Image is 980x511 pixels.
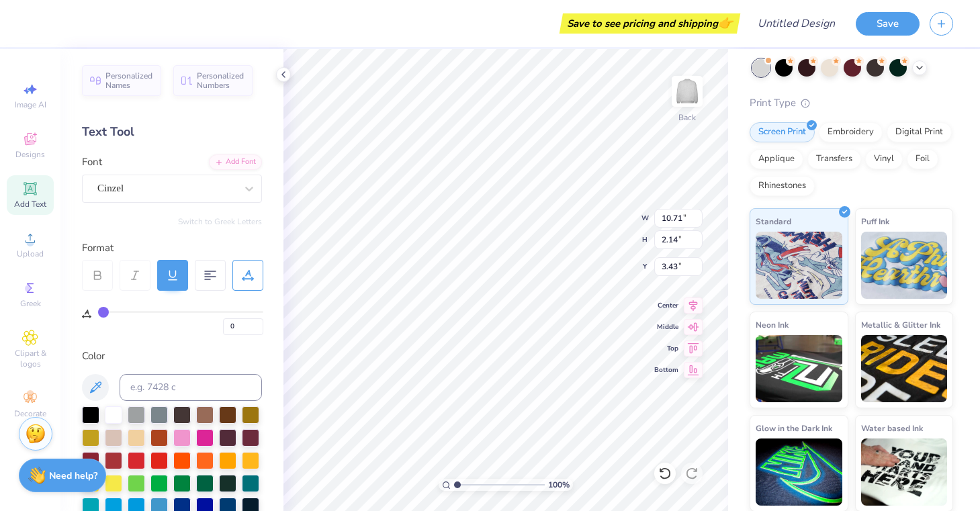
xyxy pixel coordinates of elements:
span: Glow in the Dark Ink [756,421,832,435]
span: Bottom [654,365,678,375]
div: Format [82,240,263,256]
div: Screen Print [750,122,815,142]
img: Puff Ink [861,232,948,299]
label: Font [82,154,102,170]
img: Neon Ink [756,335,842,402]
span: Water based Ink [861,421,923,435]
span: Add Text [14,199,46,210]
div: Embroidery [819,122,883,142]
div: Applique [750,149,803,169]
img: Back [674,78,701,105]
span: Greek [20,298,41,309]
strong: Need help? [49,469,97,482]
span: Clipart & logos [7,348,54,369]
div: Text Tool [82,123,262,141]
div: Add Font [209,154,262,170]
img: Standard [756,232,842,299]
div: Transfers [807,149,861,169]
span: Image AI [15,99,46,110]
span: Puff Ink [861,214,889,228]
span: Personalized Names [105,71,153,90]
span: Top [654,344,678,353]
span: Middle [654,322,678,332]
span: Center [654,301,678,310]
img: Glow in the Dark Ink [756,438,842,506]
input: e.g. 7428 c [120,374,262,401]
span: Upload [17,248,44,259]
div: Print Type [750,95,953,111]
div: Back [678,111,696,124]
div: Vinyl [865,149,903,169]
span: 100 % [548,479,570,491]
div: Rhinestones [750,176,815,196]
span: 👉 [718,15,733,31]
img: Metallic & Glitter Ink [861,335,948,402]
div: Foil [907,149,938,169]
button: Switch to Greek Letters [178,216,262,227]
span: Personalized Numbers [197,71,244,90]
span: Metallic & Glitter Ink [861,318,940,332]
button: Save [856,12,920,36]
div: Color [82,349,262,364]
img: Water based Ink [861,438,948,506]
span: Neon Ink [756,318,789,332]
span: Designs [15,149,45,160]
input: Untitled Design [747,10,846,37]
span: Standard [756,214,791,228]
div: Digital Print [887,122,952,142]
span: Decorate [14,408,46,419]
div: Save to see pricing and shipping [563,13,737,34]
